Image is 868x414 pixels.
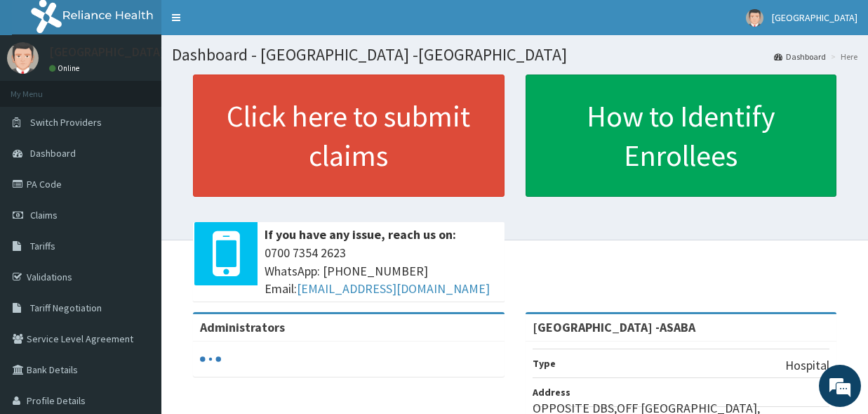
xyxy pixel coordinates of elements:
[30,116,102,129] span: Switch Providers
[827,51,857,63] li: Here
[533,319,695,335] strong: [GEOGRAPHIC_DATA] -ASABA
[297,280,490,297] a: [EMAIL_ADDRESS][DOMAIN_NAME]
[785,356,829,375] p: Hospital
[30,240,55,252] span: Tariffs
[49,63,83,73] a: Online
[30,302,102,314] span: Tariff Negotiation
[265,226,456,242] b: If you have any issue, reach us on:
[172,46,857,64] h1: Dashboard - [GEOGRAPHIC_DATA] -[GEOGRAPHIC_DATA]
[772,11,857,24] span: [GEOGRAPHIC_DATA]
[49,46,165,58] p: [GEOGRAPHIC_DATA]
[746,9,763,27] img: User Image
[533,357,556,370] b: Type
[30,147,76,160] span: Dashboard
[200,319,285,335] b: Administrators
[533,386,570,399] b: Address
[774,51,826,63] a: Dashboard
[265,244,498,298] span: 0700 7354 2623 WhatsApp: [PHONE_NUMBER] Email:
[193,75,505,197] a: Click here to submit claims
[30,209,58,221] span: Claims
[200,349,221,370] svg: audio-loading
[526,75,837,197] a: How to Identify Enrollees
[7,42,39,74] img: User Image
